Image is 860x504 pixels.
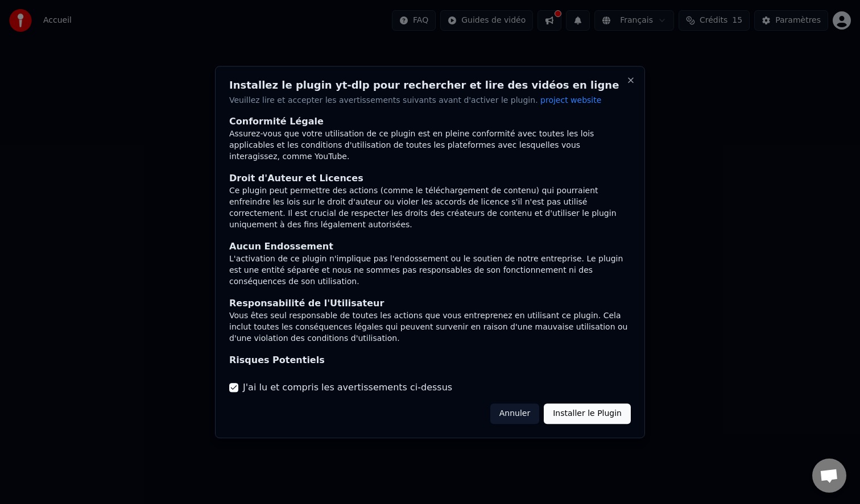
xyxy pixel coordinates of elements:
h2: Installez le plugin yt-dlp pour rechercher et lire des vidéos en ligne [229,80,631,90]
div: Vous êtes seul responsable de toutes les actions que vous entreprenez en utilisant ce plugin. Cel... [229,311,631,345]
span: project website [540,95,601,105]
label: J'ai lu et compris les avertissements ci-dessus [243,381,452,394]
div: L'activation de ce plugin n'implique pas l'endossement ou le soutien de notre entreprise. Le plug... [229,254,631,288]
div: Droit d'Auteur et Licences [229,172,631,186]
button: Installer le Plugin [544,403,631,424]
div: Responsabilité de l'Utilisateur [229,297,631,311]
p: Veuillez lire et accepter les avertissements suivants avant d'activer le plugin. [229,95,631,106]
div: Assurez-vous que votre utilisation de ce plugin est en pleine conformité avec toutes les lois app... [229,129,631,163]
div: Risques Potentiels [229,354,631,368]
button: Annuler [490,403,539,424]
div: Ce plugin peut permettre des actions (comme le téléchargement de contenu) qui pourraient enfreind... [229,186,631,231]
div: Aucun Endossement [229,240,631,254]
div: Conformité Légale [229,115,631,129]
